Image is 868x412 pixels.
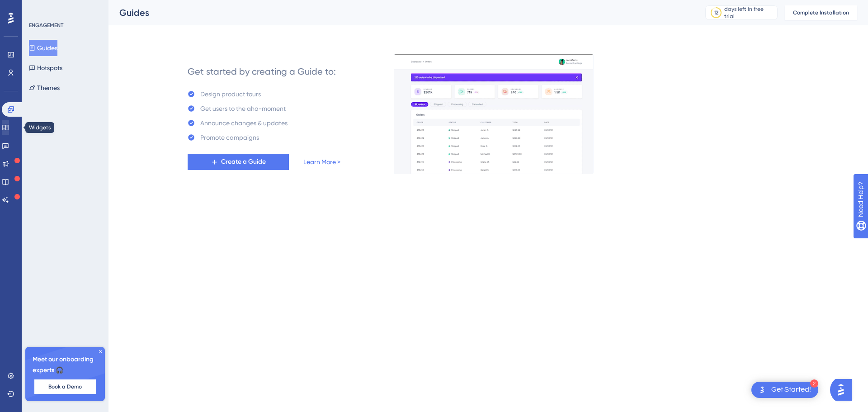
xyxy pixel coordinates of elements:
[810,379,818,388] div: 2
[48,383,82,390] span: Book a Demo
[714,9,718,16] div: 12
[33,354,98,376] span: Meet our onboarding experts 🎧
[34,379,96,394] button: Book a Demo
[188,65,336,78] div: Get started by creating a Guide to:
[771,385,811,395] div: Get Started!
[200,118,288,128] div: Announce changes & updates
[793,9,849,16] span: Complete Installation
[751,382,818,398] div: Open Get Started! checklist, remaining modules: 2
[394,54,594,174] img: 21a29cd0e06a8f1d91b8bced9f6e1c06.gif
[21,2,57,13] span: Need Help?
[29,60,62,76] button: Hotspots
[724,5,774,20] div: days left in free trial
[757,384,768,395] img: launcher-image-alternative-text
[221,156,266,167] span: Create a Guide
[200,89,261,99] div: Design product tours
[119,6,683,19] div: Guides
[29,80,60,96] button: Themes
[29,40,57,56] button: Guides
[188,154,289,170] button: Create a Guide
[200,103,286,114] div: Get users to the aha-moment
[303,156,340,167] a: Learn More >
[830,376,857,403] iframe: UserGuiding AI Assistant Launcher
[200,132,259,143] div: Promote campaigns
[29,22,63,29] div: ENGAGEMENT
[785,5,857,20] button: Complete Installation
